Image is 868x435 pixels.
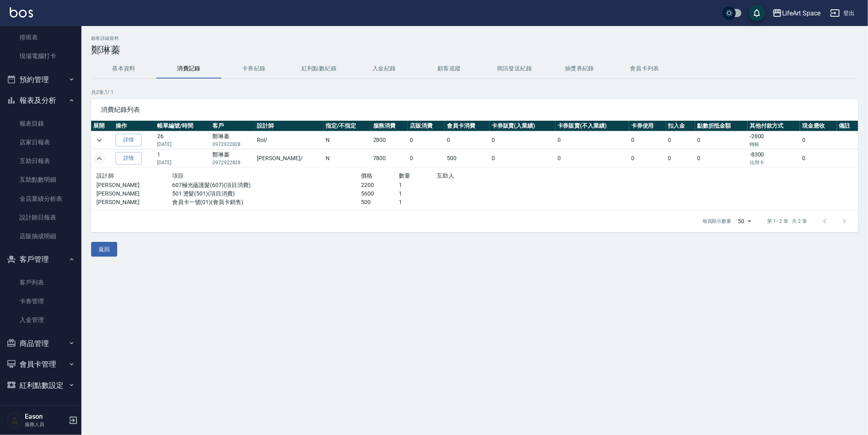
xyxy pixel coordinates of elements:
[800,121,837,131] th: 現金應收
[93,134,105,146] button: expand row
[7,412,23,428] img: Person
[96,198,172,207] p: [PERSON_NAME]
[3,208,78,227] a: 設計師日報表
[210,131,255,149] td: 鄭琳蓁
[96,181,172,189] p: [PERSON_NAME]
[172,172,184,179] span: 項目
[3,69,78,90] button: 預約管理
[437,172,454,179] span: 互助人
[371,121,408,131] th: 服務消費
[210,121,255,131] th: 客戶
[255,131,324,149] td: Roi /
[750,159,798,166] p: 信用卡
[482,59,547,78] button: 簡訊發送紀錄
[255,150,324,167] td: [PERSON_NAME] /
[769,5,824,22] button: LifeArt Space
[10,7,33,17] img: Logo
[101,106,848,114] span: 消費紀錄列表
[157,159,208,166] p: [DATE]
[417,59,482,78] button: 顧客追蹤
[3,189,78,208] a: 全店業績分析表
[3,249,78,270] button: 客戶管理
[445,150,490,167] td: 500
[3,333,78,354] button: 商品管理
[3,273,78,292] a: 客戶列表
[629,150,666,167] td: 0
[25,421,66,428] p: 服務人員
[156,59,221,78] button: 消費記錄
[695,121,748,131] th: 點數折抵金額
[408,150,445,167] td: 0
[324,121,371,131] th: 指定/不指定
[408,131,445,149] td: 0
[114,121,155,131] th: 操作
[782,8,820,18] div: LifeArt Space
[352,59,417,78] button: 入金紀錄
[96,172,114,179] span: 設計師
[490,121,555,131] th: 卡券販賣(入業績)
[612,59,677,78] button: 會員卡列表
[91,36,858,41] h2: 顧客詳細資料
[116,152,142,165] a: 詳情
[827,6,858,21] button: 登出
[750,141,798,148] p: 轉帳
[286,59,352,78] button: 紅利點數紀錄
[800,150,837,167] td: 0
[555,150,629,167] td: 0
[3,170,78,189] a: 互助點數明細
[555,131,629,149] td: 0
[547,59,612,78] button: 抽獎券紀錄
[172,198,361,207] p: 會員卡一號(01)(會員卡銷售)
[3,47,78,65] a: 現場電腦打卡
[408,121,445,131] th: 店販消費
[255,121,324,131] th: 設計師
[155,150,210,167] td: 1
[361,172,373,179] span: 價格
[91,89,858,96] p: 共 2 筆, 1 / 1
[25,413,66,421] h5: Eason
[172,181,361,189] p: 607極光蘊護髮(607)(項目消費)
[837,121,858,131] th: 備註
[666,131,695,149] td: 0
[371,131,408,149] td: 2800
[91,242,117,257] button: 返回
[490,150,555,167] td: 0
[399,198,437,207] p: 1
[361,189,399,198] p: 5600
[212,141,253,148] p: 0972922828
[155,121,210,131] th: 帳單編號/時間
[3,375,78,396] button: 紅利點數設定
[735,210,754,232] div: 50
[155,131,210,149] td: 26
[91,44,858,56] h3: 鄭琳蓁
[172,189,361,198] p: 501 燙髮(501)(項目消費)
[748,150,800,167] td: -8300
[399,189,437,198] p: 1
[221,59,286,78] button: 卡券紀錄
[93,152,105,165] button: expand row
[210,150,255,167] td: 鄭琳蓁
[3,133,78,152] a: 店家日報表
[748,131,800,149] td: -2800
[695,150,748,167] td: 0
[445,121,490,131] th: 會員卡消費
[629,131,666,149] td: 0
[695,131,748,149] td: 0
[767,217,807,225] p: 第 1–2 筆 共 2 筆
[666,121,695,131] th: 扣入金
[800,131,837,149] td: 0
[3,28,78,47] a: 排班表
[3,152,78,170] a: 互助日報表
[445,131,490,149] td: 0
[91,121,114,131] th: 展開
[361,198,399,207] p: 500
[361,181,399,189] p: 2200
[3,354,78,375] button: 會員卡管理
[157,141,208,148] p: [DATE]
[212,159,253,166] p: 0972922828
[116,134,142,146] a: 詳情
[3,311,78,329] a: 入金管理
[3,90,78,111] button: 報表及分析
[324,131,371,149] td: N
[324,150,371,167] td: N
